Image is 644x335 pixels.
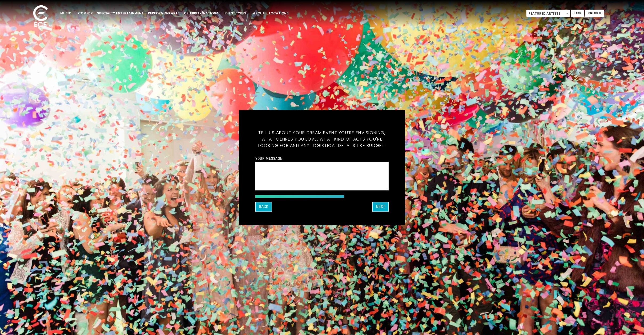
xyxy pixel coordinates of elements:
[526,10,570,17] span: Featured Artists
[251,9,267,18] a: About
[146,9,182,18] a: Performing Arts
[76,9,95,18] a: Comedy
[372,202,389,212] button: Next
[571,10,584,17] a: Search
[58,9,76,18] a: Music
[222,9,251,18] a: Event Types
[267,9,291,18] a: Locations
[585,10,604,17] a: Contact Us
[255,202,272,212] button: Back
[526,10,570,17] span: Featured Artists
[255,123,389,155] h5: Tell us about your dream event you're envisioning, what genres you love, what kind of acts you're...
[95,9,146,18] a: Specialty Entertainment
[182,9,222,18] a: Celebrity/National
[27,4,54,30] img: ece_new_logo_whitev2-1.png
[255,156,282,161] label: Your message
